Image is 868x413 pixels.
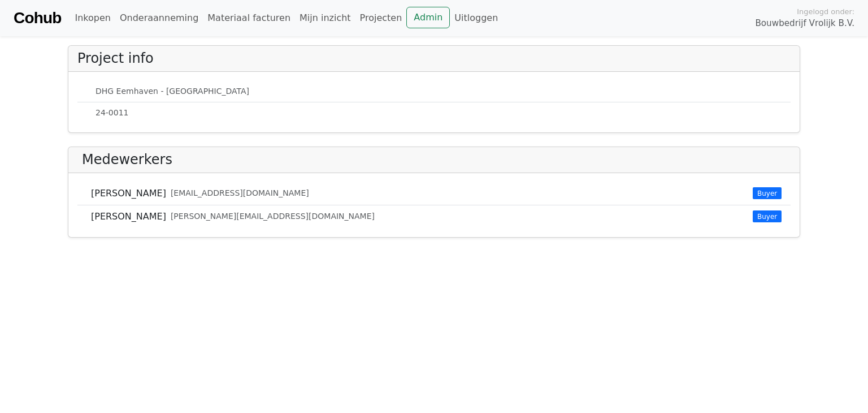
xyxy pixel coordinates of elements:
a: Projecten [355,7,407,29]
a: Mijn inzicht [295,7,355,29]
a: Onderaanneming [115,7,203,29]
small: [PERSON_NAME][EMAIL_ADDRESS][DOMAIN_NAME] [171,210,375,222]
span: Buyer [753,210,782,222]
span: Bouwbedrijf Vrolijk B.V. [755,17,854,30]
a: Cohub [14,5,61,32]
a: Admin [406,7,450,28]
h4: Medewerkers [82,152,172,168]
span: [PERSON_NAME] [91,210,166,223]
span: Buyer [753,187,782,199]
a: Inkopen [70,7,115,29]
small: [EMAIL_ADDRESS][DOMAIN_NAME] [171,187,309,199]
span: Ingelogd onder: [797,6,854,17]
span: [PERSON_NAME] [91,187,166,200]
a: Uitloggen [450,7,502,29]
small: 24-0011 [96,107,129,119]
small: DHG Eemhaven - [GEOGRAPHIC_DATA] [96,85,249,97]
a: Materiaal facturen [203,7,295,29]
h4: Project info [77,50,154,67]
